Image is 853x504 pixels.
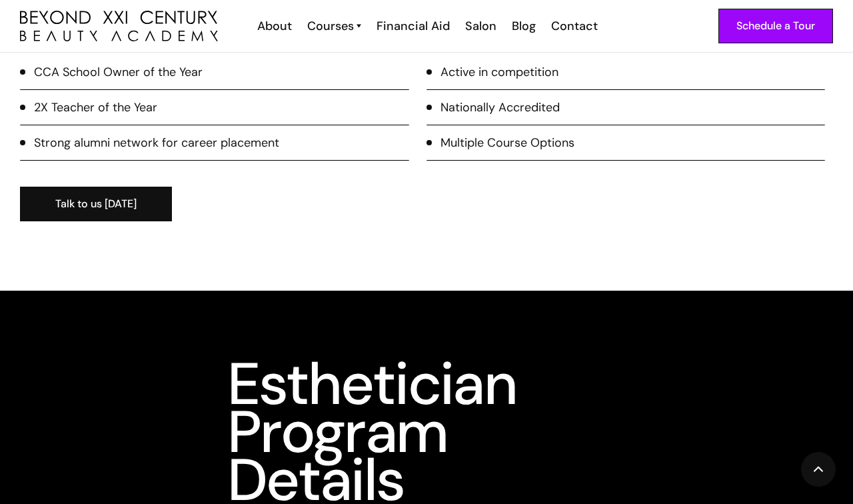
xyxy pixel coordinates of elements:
[227,360,626,504] h2: Esthetician Program Details
[718,9,833,43] a: Schedule a Tour
[257,17,292,35] div: About
[377,17,450,35] div: Financial Aid
[736,17,815,35] div: Schedule a Tour
[20,187,172,221] a: Talk to us [DATE]
[34,99,157,116] div: 2X Teacher of the Year
[249,17,299,35] a: About
[34,63,203,81] div: CCA School Owner of the Year
[542,17,604,35] a: Contact
[503,17,542,35] a: Blog
[440,99,560,116] div: Nationally Accredited
[512,17,536,35] div: Blog
[20,11,218,42] a: home
[368,17,456,35] a: Financial Aid
[465,17,496,35] div: Salon
[307,17,361,35] a: Courses
[551,17,598,35] div: Contact
[307,17,354,35] div: Courses
[440,134,574,151] div: Multiple Course Options
[20,11,218,42] img: beyond 21st century beauty academy logo
[440,63,558,81] div: Active in competition
[456,17,503,35] a: Salon
[34,134,279,151] div: Strong alumni network for career placement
